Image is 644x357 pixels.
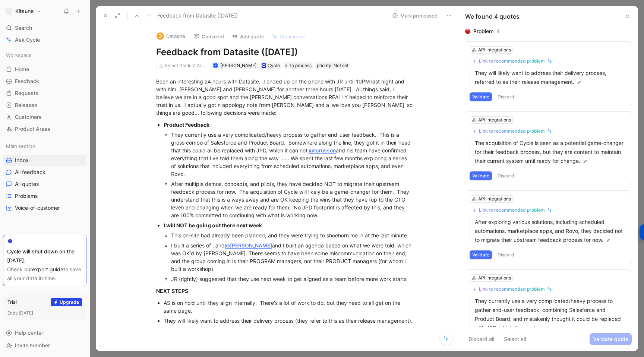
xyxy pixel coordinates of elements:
[171,231,414,239] div: This on-site had already been planned, and they were trying to shoehorn me in at the last minute.
[470,92,492,101] button: Validate
[3,6,43,16] button: Kitsune
[540,326,545,331] img: pen.svg
[15,35,40,44] span: Ask Cycle
[465,12,520,21] div: We found 4 quotes
[3,140,86,152] div: Main section
[3,123,86,135] a: Product Areas
[289,62,312,69] span: To process
[389,10,441,21] button: Mark processed
[496,27,500,36] div: 4
[470,285,555,294] button: Link to recommended problem
[15,101,37,109] span: Releases
[7,247,82,265] div: Cycle will shut down on the [DATE].
[225,242,272,249] a: @[PERSON_NAME]
[15,342,50,348] span: Invite member
[15,192,38,200] span: Problems
[15,204,60,212] span: Voice-of-customer
[6,51,32,59] span: Workspace
[583,159,588,164] img: pen.svg
[153,31,189,42] button: logoDatasite
[3,327,86,338] div: Help center
[475,69,627,86] p: They will likely want to address their delivery process, referred to as their release management.
[51,298,82,306] button: Upgrade
[171,241,414,273] div: I built a series of , and and I built an agenda based on what we were told, which was OK'd by [PE...
[479,207,545,213] div: Link to recommended problem
[156,46,414,58] h1: Feedback from Datasite ([DATE])
[156,78,414,117] div: Been an interesting 24 hours with Datasite. I ended up on the phone with JR until 10PM last night...
[3,22,86,34] div: Search
[7,265,82,283] div: Check our to save all your data in time.
[3,76,86,87] a: Feedback
[15,23,32,32] span: Search
[470,57,555,66] button: Link to recommended problem
[590,333,632,345] button: Validate quote
[479,58,545,64] div: Link to recommended problem
[470,127,555,136] button: Link to recommended problem
[280,33,305,40] span: Summarize
[478,46,511,54] div: API integrations
[478,195,511,203] div: API integrations
[577,80,582,85] img: pen.svg
[7,309,82,317] div: Ends [DATE]
[495,250,517,259] button: Discard
[3,111,86,123] a: Customers
[268,31,309,42] button: Summarize
[15,113,42,121] span: Customers
[156,288,188,294] strong: NEXT STEPS
[479,286,545,292] div: Link to recommended problem
[15,125,50,133] span: Product Areas
[478,116,511,124] div: API integrations
[3,340,86,351] div: Invite member
[475,218,627,244] p: After exploring various solutions, including scheduled automations, marketplace apps, and Rovo, t...
[470,250,492,259] button: Validate
[15,329,43,336] span: Help center
[470,206,555,215] button: Link to recommended problem
[479,128,545,134] div: Link to recommended problem
[15,168,45,176] span: All feedback
[606,238,611,243] img: pen.svg
[3,167,86,178] a: All feedback
[164,317,414,325] div: They will likely want to address their delivery process (they refer to this as their release mana...
[228,31,268,42] button: Add quote
[478,274,511,282] div: API integrations
[309,147,336,154] a: @tcrusson
[3,155,86,166] a: Inbox
[15,157,29,164] span: Inbox
[465,29,470,34] img: 🔴
[3,50,86,61] div: Workspace
[15,89,38,97] span: Requests
[495,92,517,101] button: Discard
[475,297,627,332] p: They currently use a very complicated/heavy process to gather end-user feedback, combining Salesf...
[3,99,86,111] a: Releases
[501,333,529,345] button: Select all
[3,88,86,99] a: Requests
[284,62,313,69] div: To process
[157,32,164,40] img: logo
[220,63,256,68] span: [PERSON_NAME]
[3,140,86,214] div: Main sectionInboxAll feedbackAll quotesProblemsVoice-of-customer
[3,64,86,75] a: Home
[3,34,86,45] a: Ask Cycle
[171,180,414,219] div: After multiple demos, concepts, and pilots, they have decided NOT to migrate their upstream feedb...
[164,222,262,228] strong: I will NOT be going out there next week
[3,190,86,202] a: Problems
[495,171,517,180] button: Discard
[15,180,39,188] span: All quotes
[32,266,63,272] a: export guide
[15,66,29,73] span: Home
[15,8,34,15] h1: Kitsune
[315,62,350,69] button: priority: Not set
[171,131,414,178] div: They currently use a very complicated/heavy process to gather end-user feedback. This is a gross ...
[268,62,280,69] div: Cycle
[473,27,493,36] div: Problem
[164,121,209,128] strong: Product Feedback
[3,202,86,214] a: Voice-of-customer
[470,171,492,180] button: Validate
[15,78,39,85] span: Feedback
[165,62,206,69] div: Select Product Areas
[190,31,228,42] button: Comment
[6,142,35,150] span: Main section
[157,11,238,20] span: Feedback from Datasite ([DATE])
